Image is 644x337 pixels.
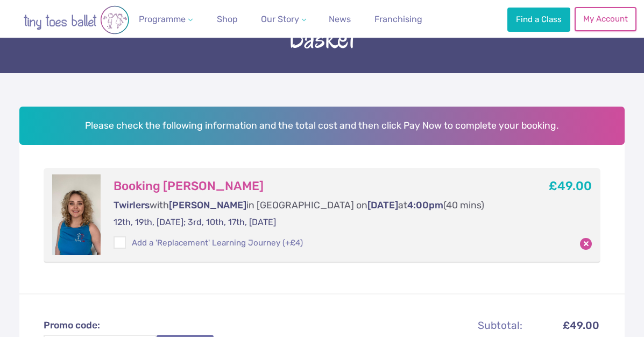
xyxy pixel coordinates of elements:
[217,14,238,24] span: Shop
[114,199,510,212] p: with in [GEOGRAPHIC_DATA] on at (40 mins)
[407,200,443,210] span: 4:00pm
[257,9,310,30] a: Our Story
[44,319,224,332] label: Promo code:
[19,107,625,144] h2: Please check the following information and the total cost and then click Pay Now to complete your...
[139,14,186,24] span: Programme
[169,200,246,210] span: [PERSON_NAME]
[135,9,197,30] a: Programme
[114,237,303,249] label: Add a 'Replacement' Learning Journey (+£4)
[524,317,599,334] td: £49.00
[114,179,510,194] h3: Booking [PERSON_NAME]
[507,8,570,31] a: Find a Class
[367,200,398,210] span: [DATE]
[213,9,242,30] a: Shop
[549,179,592,193] b: £49.00
[261,14,299,24] span: Our Story
[12,5,141,34] img: tiny toes ballet
[370,9,427,30] a: Franchising
[374,14,422,24] span: Franchising
[329,14,351,24] span: News
[114,200,150,210] span: Twirlers
[575,7,636,31] a: My Account
[408,317,523,334] th: Subtotal:
[114,216,510,228] p: 12th, 19th, [DATE]; 3rd, 10th, 17th, [DATE]
[324,9,355,30] a: News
